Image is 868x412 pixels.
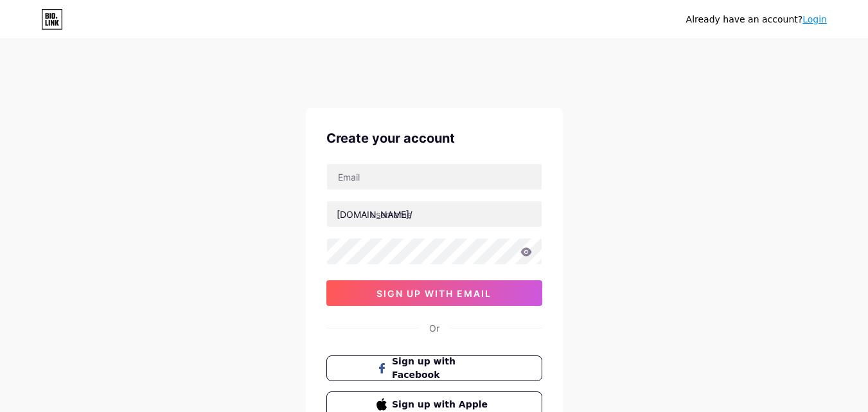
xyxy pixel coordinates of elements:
[327,164,542,190] input: Email
[802,14,827,24] a: Login
[326,280,542,306] button: sign up with email
[392,398,492,411] span: Sign up with Apple
[392,355,492,382] span: Sign up with Facebook
[326,129,542,148] div: Create your account
[327,201,542,227] input: username
[686,13,827,26] div: Already have an account?
[429,321,439,335] div: Or
[376,288,492,299] span: sign up with email
[326,355,542,381] button: Sign up with Facebook
[337,208,412,221] div: [DOMAIN_NAME]/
